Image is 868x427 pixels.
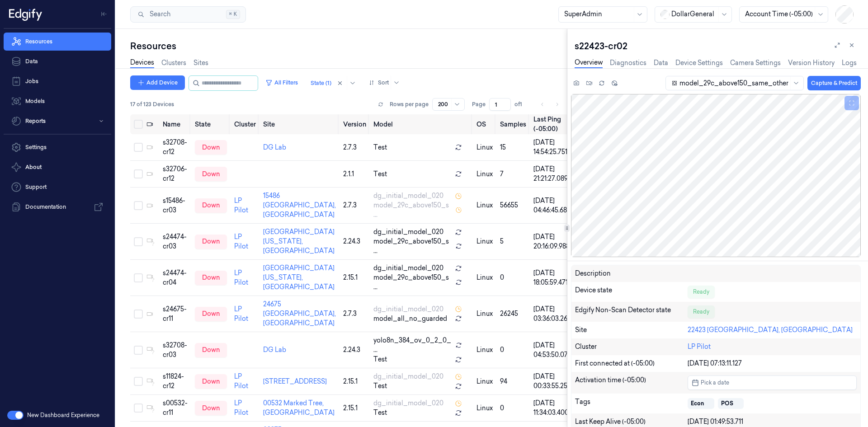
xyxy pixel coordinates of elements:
div: s24474-cr04 [163,268,188,287]
th: Model [370,114,473,134]
a: Models [4,92,111,110]
a: Support [4,178,111,196]
div: [DATE] 18:05:59.471 [533,268,571,287]
div: Activation time (-05:00) [575,375,688,390]
div: [DATE] 04:46:45.681 [533,196,571,215]
span: Pick a date [699,378,729,387]
span: Test [373,355,387,364]
div: 2.15.1 [343,404,366,413]
th: OS [473,114,496,134]
span: model_29c_above150_s ... [373,237,452,256]
div: [DATE] 21:21:27.089 [533,164,571,183]
span: Test [373,169,387,179]
a: Sites [193,58,208,68]
a: 24675 [GEOGRAPHIC_DATA], [GEOGRAPHIC_DATA] [263,300,336,327]
nav: pagination [536,98,563,111]
div: Ready [688,286,715,298]
div: POS [721,399,733,408]
a: LP Pilot [234,399,248,417]
div: s24474-cr03 [163,232,188,251]
th: Site [259,114,340,134]
p: Rows per page [390,100,429,108]
div: 2.24.3 [343,345,366,355]
button: All Filters [262,75,302,90]
div: s11824-cr12 [163,372,188,391]
p: linux [476,404,493,413]
div: Site [575,325,688,335]
div: down [195,235,227,249]
span: dg_initial_model_020 [373,191,443,201]
a: Version History [788,58,835,68]
div: 2.24.3 [343,237,366,246]
button: Select row [134,346,143,355]
div: s00532-cr11 [163,399,188,418]
span: dg_initial_model_020 [373,227,443,237]
div: s15486-cr03 [163,196,188,215]
p: linux [476,377,493,386]
button: Reports [4,112,111,130]
a: LP Pilot [234,305,248,323]
th: Cluster [231,114,259,134]
div: 5 [500,237,526,246]
a: Data [654,58,668,68]
div: 0 [500,273,526,282]
div: 94 [500,377,526,386]
th: Version [340,114,370,134]
th: Name [159,114,191,134]
div: 2.15.1 [343,273,366,282]
div: down [195,271,227,285]
div: 56655 [500,201,526,210]
div: [DATE] 04:53:50.075 [533,341,571,360]
button: Select row [134,143,143,152]
div: Ready [688,305,715,318]
div: s24675-cr11 [163,305,188,324]
div: down [195,198,227,213]
a: [GEOGRAPHIC_DATA][US_STATE], [GEOGRAPHIC_DATA] [263,264,335,291]
th: State [191,114,231,134]
div: s32706-cr12 [163,164,188,183]
div: down [195,401,227,415]
button: Pick a date [688,375,857,390]
a: Data [4,52,111,70]
span: yolo8n_384_ov_0_2_0_ ... [373,336,452,355]
a: [GEOGRAPHIC_DATA][US_STATE], [GEOGRAPHIC_DATA] [263,228,335,255]
div: 0 [500,345,526,355]
div: [DATE] 03:36:03.260 [533,305,571,324]
a: Clusters [161,58,186,68]
p: linux [476,273,493,282]
span: Page [472,100,486,108]
a: LP Pilot [234,372,248,390]
div: down [195,140,227,155]
button: Select row [134,377,143,386]
button: Select all [134,120,143,129]
span: model_29c_above150_s ... [373,273,452,292]
button: Select row [134,404,143,413]
span: Test [373,408,387,418]
div: Tags [575,397,688,410]
a: Camera Settings [730,58,781,68]
button: Select row [134,310,143,319]
a: Documentation [4,198,111,216]
div: down [195,374,227,389]
p: linux [476,237,493,246]
div: [DATE] 07:13:11.127 [688,359,857,368]
a: Settings [4,138,111,156]
button: Select row [134,169,143,178]
a: Jobs [4,72,111,90]
div: Econ [691,399,704,408]
div: 0 [500,404,526,413]
button: Add Device [130,75,185,90]
a: Device Settings [675,58,723,68]
div: 2.7.3 [343,143,366,152]
a: LP Pilot [234,269,248,286]
span: dg_initial_model_020 [373,399,443,408]
div: [DATE] 11:34:03.400 [533,399,571,418]
div: s32708-cr12 [163,138,188,157]
span: 17 of 123 Devices [130,100,174,108]
div: 2.7.3 [343,201,366,210]
th: Samples [496,114,530,134]
span: Search [146,9,170,19]
div: Description [575,269,688,278]
span: Test [373,381,387,391]
div: 15 [500,143,526,152]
